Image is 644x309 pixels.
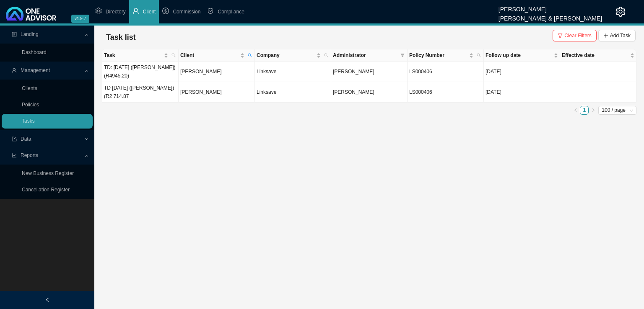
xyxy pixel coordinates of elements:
span: Policy Number [409,51,467,59]
span: Follow up date [486,51,552,59]
th: Company [255,49,331,62]
span: line-chart [12,153,17,158]
span: Reports [21,152,38,158]
span: user [132,8,139,14]
td: Linksave [255,62,331,82]
span: right [591,108,595,112]
td: Linksave [255,82,331,103]
span: v1.9.7 [71,15,89,23]
span: import [12,136,17,142]
span: filter [558,33,563,38]
span: search [170,49,177,61]
div: Page Size [598,106,636,115]
span: Compliance [218,9,244,15]
span: search [477,53,481,57]
span: Task list [106,33,136,41]
div: [PERSON_NAME] & [PERSON_NAME] [499,11,602,21]
span: 100 / page [602,106,633,114]
div: [PERSON_NAME] [499,2,602,11]
a: Tasks [22,118,35,124]
span: Directory [106,9,126,15]
span: search [475,49,483,61]
a: Dashboard [22,49,47,55]
a: Policies [22,102,39,108]
td: [PERSON_NAME] [179,82,255,103]
button: right [589,106,597,115]
td: [DATE] [484,62,560,82]
th: Task [102,49,179,62]
th: Policy Number [408,49,484,62]
span: profile [12,32,17,37]
span: filter [399,49,406,61]
span: Add Task [610,31,631,40]
li: Previous Page [571,106,580,115]
span: Data [21,136,31,142]
img: 2df55531c6924b55f21c4cf5d4484680-logo-light.svg [6,7,56,21]
span: Landing [21,31,39,37]
button: Add Task [598,30,636,41]
span: [PERSON_NAME] [333,89,374,95]
button: left [571,106,580,115]
span: Clear Filters [564,31,592,40]
a: Cancellation Register [22,187,70,193]
span: user [12,68,17,73]
span: search [324,53,328,57]
span: [PERSON_NAME] [333,69,374,75]
span: Commission [173,9,200,15]
li: 1 [580,106,589,115]
span: Effective date [562,51,628,59]
span: dollar [162,8,169,14]
span: filter [400,53,405,57]
td: [DATE] [484,82,560,103]
span: left [574,108,578,112]
li: Next Page [589,106,597,115]
span: plus [603,33,608,38]
span: safety [207,8,214,14]
td: LS000406 [408,82,484,103]
a: Clients [22,85,37,91]
span: Company [257,51,315,59]
span: left [45,297,50,302]
td: [PERSON_NAME] [179,62,255,82]
button: Clear Filters [553,30,597,41]
th: Follow up date [484,49,560,62]
span: search [322,49,330,61]
td: LS000406 [408,62,484,82]
span: Client [180,51,239,59]
span: Client [143,9,156,15]
span: setting [95,8,102,14]
span: Management [21,67,50,73]
th: Client [179,49,255,62]
span: setting [615,7,626,17]
span: Task [104,51,162,59]
span: search [246,49,254,61]
td: TD: [DATE] ([PERSON_NAME]) (R4945.20) [102,62,179,82]
a: New Business Register [22,170,74,176]
span: search [171,53,176,57]
a: 1 [580,106,588,114]
span: Administrator [333,51,397,59]
td: TD [DATE] ([PERSON_NAME]) (R2 714.87 [102,82,179,103]
th: Effective date [560,49,636,62]
span: search [248,53,252,57]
